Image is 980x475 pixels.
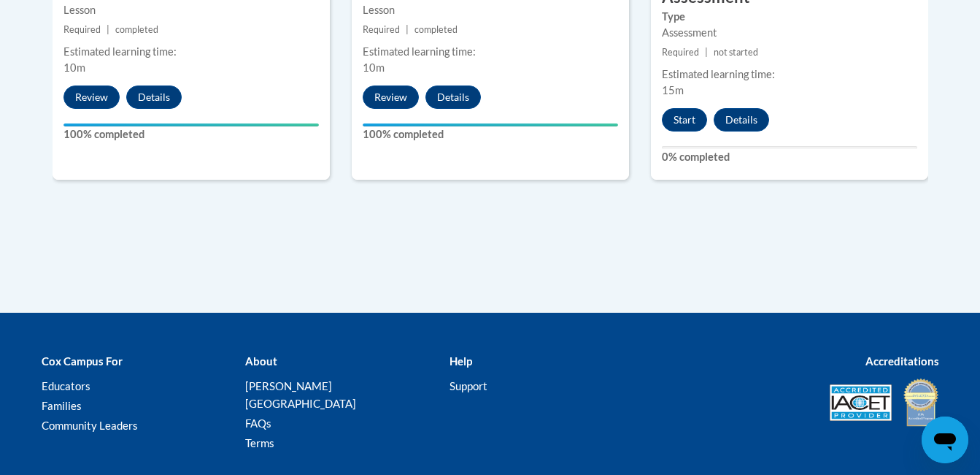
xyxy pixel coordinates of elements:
[865,354,939,368] b: Accreditations
[662,47,699,58] span: Required
[363,85,419,109] button: Review
[245,379,356,410] a: [PERSON_NAME][GEOGRAPHIC_DATA]
[714,47,758,58] span: not started
[450,379,487,392] a: Support
[425,85,481,109] button: Details
[245,354,277,368] b: About
[406,24,409,35] span: |
[63,44,319,60] div: Estimated learning time:
[363,126,618,142] label: 100% completed
[363,44,618,60] div: Estimated learning time:
[830,384,892,421] img: Accredited IACET® Provider
[63,123,319,126] div: Your progress
[662,108,707,132] button: Start
[126,85,182,109] button: Details
[363,2,618,18] div: Lesson
[903,377,939,428] img: IDA® Accredited
[662,9,917,25] label: Type
[714,108,769,132] button: Details
[662,84,684,96] span: 15m
[42,419,138,432] a: Community Leaders
[922,417,968,463] iframe: Button to launch messaging window
[63,85,120,109] button: Review
[63,24,101,35] span: Required
[107,24,109,35] span: |
[450,354,472,368] b: Help
[363,123,618,126] div: Your progress
[662,66,917,83] div: Estimated learning time:
[662,149,917,165] label: 0% completed
[245,436,274,449] a: Terms
[363,24,400,35] span: Required
[63,2,319,18] div: Lesson
[63,126,319,142] label: 100% completed
[245,417,271,430] a: FAQs
[414,24,458,35] span: completed
[42,354,123,368] b: Cox Campus For
[63,61,85,74] span: 10m
[42,399,82,412] a: Families
[705,47,708,58] span: |
[363,61,385,74] span: 10m
[42,379,90,392] a: Educators
[115,24,158,35] span: completed
[662,25,917,41] div: Assessment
